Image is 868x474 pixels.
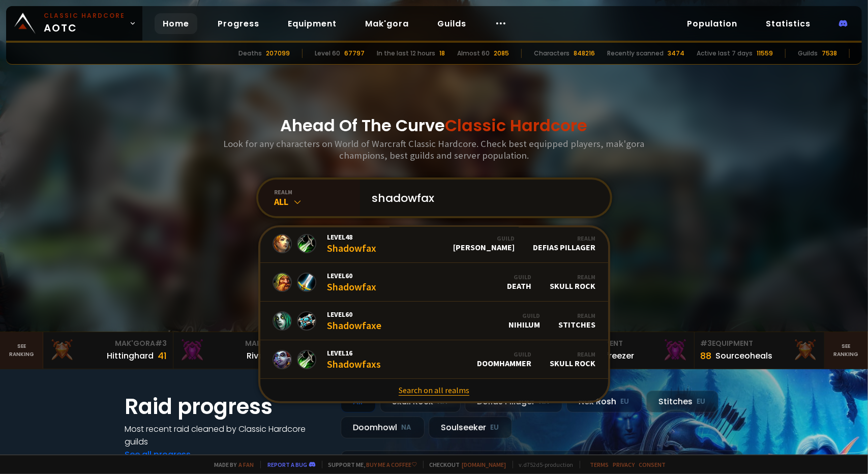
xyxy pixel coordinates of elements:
[327,271,377,280] span: Level 60
[697,397,706,407] small: EU
[454,234,515,252] div: [PERSON_NAME]
[377,49,435,58] div: In the last 12 hours
[268,461,308,468] a: Report a bug
[477,350,532,368] div: Doomhammer
[179,338,297,349] div: Mak'Gora
[209,13,267,34] a: Progress
[454,234,515,242] div: Guild
[281,113,588,138] h1: Ahead Of The Curve
[533,234,596,242] div: Realm
[757,49,773,58] div: 11559
[701,338,818,349] div: Equipment
[260,379,608,401] a: Search on all realms
[341,417,425,438] div: Doomhowl
[822,49,837,58] div: 7538
[701,349,712,363] div: 88
[550,273,596,291] div: Skull Rock
[564,332,695,369] a: #2Equipment88Notafreezer
[366,180,598,216] input: Search a character...
[559,312,596,330] div: Stitches
[429,417,512,438] div: Soulseeker
[701,338,712,348] span: # 3
[260,263,608,302] a: Level60ShadowfaxGuildDeathRealmSkull Rock
[607,49,664,58] div: Recently scanned
[327,348,381,370] div: Shadowfaxs
[327,310,382,332] div: Shadowfaxe
[125,449,191,460] a: See all progress
[260,224,608,263] a: Level48ShadowfaxGuild[PERSON_NAME]RealmDefias Pillager
[357,13,417,34] a: Mak'gora
[107,349,154,362] div: Hittinghard
[327,232,377,254] div: Shadowfax
[798,49,818,58] div: Guilds
[758,13,819,34] a: Statistics
[668,49,684,58] div: 3474
[590,461,609,468] a: Terms
[507,273,532,291] div: Death
[43,332,173,369] a: Mak'Gora#3Hittinghard41
[825,332,868,369] a: Seeranking
[44,11,125,36] span: AOTC
[327,232,377,242] span: Level 48
[697,49,753,58] div: Active last 7 days
[429,13,474,34] a: Guilds
[716,349,773,362] div: Sourceoheals
[344,49,365,58] div: 67797
[550,350,596,368] div: Skull Rock
[44,11,125,20] small: Classic Hardcore
[586,349,635,362] div: Notafreezer
[646,391,719,412] div: Stitches
[513,461,574,468] span: v. d752d5 - production
[695,332,825,369] a: #3Equipment88Sourceoheals
[571,338,688,349] div: Equipment
[477,350,532,358] div: Guild
[158,349,167,363] div: 41
[439,49,445,58] div: 18
[457,49,490,58] div: Almost 60
[534,49,570,58] div: Characters
[491,423,499,433] small: EU
[322,461,417,468] span: Support me,
[327,310,382,319] span: Level 60
[445,114,588,137] span: Classic Hardcore
[423,461,506,468] span: Checkout
[275,188,360,196] div: realm
[367,461,417,468] a: Buy me a coffee
[275,196,360,208] div: All
[639,461,666,468] a: Consent
[155,13,197,34] a: Home
[509,312,541,330] div: Nihilum
[566,391,642,412] div: Nek'Rosh
[239,461,254,468] a: a fan
[574,49,595,58] div: 848216
[125,391,328,423] h1: Raid progress
[260,340,608,379] a: Level16ShadowfaxsGuildDoomhammerRealmSkull Rock
[550,273,596,281] div: Realm
[220,138,649,161] h3: Look for any characters on World of Warcraft Classic Hardcore. Check best equipped players, mak'g...
[266,49,290,58] div: 207099
[462,461,506,468] a: [DOMAIN_NAME]
[494,49,509,58] div: 2085
[621,397,630,407] small: EU
[533,234,596,252] div: Defias Pillager
[155,338,167,348] span: # 3
[260,302,608,340] a: Level60ShadowfaxeGuildNihilumRealmStitches
[327,348,381,358] span: Level 16
[280,13,345,34] a: Equipment
[327,271,377,293] div: Shadowfax
[402,423,412,433] small: NA
[125,423,328,448] h4: Most recent raid cleaned by Classic Hardcore guilds
[315,49,340,58] div: Level 60
[6,6,142,41] a: Classic HardcoreAOTC
[208,461,254,468] span: Made by
[247,349,279,362] div: Rivench
[49,338,167,349] div: Mak'Gora
[507,273,532,281] div: Guild
[559,312,596,319] div: Realm
[613,461,635,468] a: Privacy
[679,13,745,34] a: Population
[238,49,262,58] div: Deaths
[550,350,596,358] div: Realm
[509,312,541,319] div: Guild
[173,332,304,369] a: Mak'Gora#2Rivench100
